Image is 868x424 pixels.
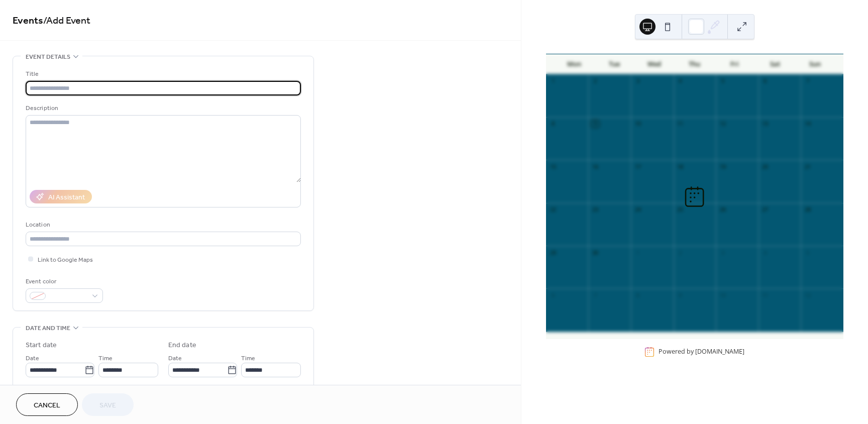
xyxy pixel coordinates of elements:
div: 14 [804,120,811,128]
div: Mon [554,54,594,74]
div: 3 [634,77,641,85]
div: 26 [719,206,726,214]
div: Wed [634,54,675,74]
div: 25 [677,206,684,214]
div: 3 [719,249,726,256]
div: 1 [634,249,641,256]
span: / Add Event [43,11,90,31]
div: 16 [591,163,599,170]
div: 23 [591,206,599,214]
span: Date [26,353,39,364]
div: 9 [677,291,684,299]
div: Tue [594,54,634,74]
div: 11 [677,120,684,128]
div: 8 [634,291,641,299]
div: 4 [762,249,769,256]
span: Time [98,353,113,364]
div: 9 [591,120,599,128]
div: 27 [762,206,769,214]
div: Sat [755,54,795,74]
div: 18 [677,163,684,170]
span: Date [168,353,182,364]
div: 15 [549,163,557,170]
div: 29 [549,249,557,256]
div: 4 [677,77,684,85]
span: Date and time [26,323,70,334]
div: Event color [26,276,101,287]
span: Event details [26,52,70,62]
div: 5 [804,249,811,256]
div: 2 [677,249,684,256]
button: Cancel [16,393,78,416]
div: 6 [762,77,769,85]
div: Fri [715,54,755,74]
div: 22 [549,206,557,214]
div: 19 [719,163,726,170]
div: 7 [804,77,811,85]
div: 12 [804,291,811,299]
div: Sun [795,54,835,74]
div: 17 [634,163,641,170]
div: 6 [549,291,557,299]
div: 12 [719,120,726,128]
div: 11 [762,291,769,299]
div: 30 [591,249,599,256]
div: Description [26,103,299,114]
div: 10 [719,291,726,299]
div: 13 [762,120,769,128]
div: Start date [26,340,57,351]
div: 24 [634,206,641,214]
div: Thu [675,54,715,74]
a: Events [13,11,43,31]
div: Powered by [659,348,744,356]
div: 1 [549,77,557,85]
div: 2 [591,77,599,85]
div: 10 [634,120,641,128]
span: Time [241,353,255,364]
div: 5 [719,77,726,85]
div: Title [26,69,299,79]
div: Location [26,220,299,230]
div: 8 [549,120,557,128]
div: 7 [591,291,599,299]
div: 21 [804,163,811,170]
span: Link to Google Maps [38,255,93,265]
a: [DOMAIN_NAME] [695,348,744,356]
div: 28 [804,206,811,214]
div: 20 [762,163,769,170]
span: Cancel [34,400,60,411]
div: End date [168,340,196,351]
